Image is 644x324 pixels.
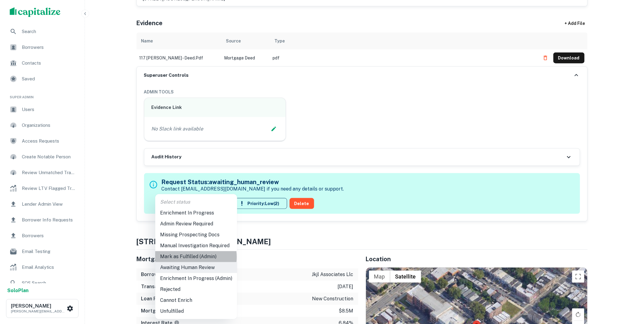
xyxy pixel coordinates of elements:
li: Mark as Fulfilled (Admin) [155,251,237,262]
li: Awaiting Human Review [155,262,237,273]
li: Rejected [155,284,237,295]
li: Manual Investigation Required [155,240,237,251]
li: Enrichment In Progress [155,208,237,218]
li: Admin Review Required [155,218,237,229]
li: Cannot Enrich [155,295,237,306]
iframe: Chat Widget [614,275,644,305]
li: Unfulfilled [155,306,237,317]
li: Missing Prospecting Docs [155,229,237,240]
li: Enrichment In Progress (Admin) [155,273,237,284]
